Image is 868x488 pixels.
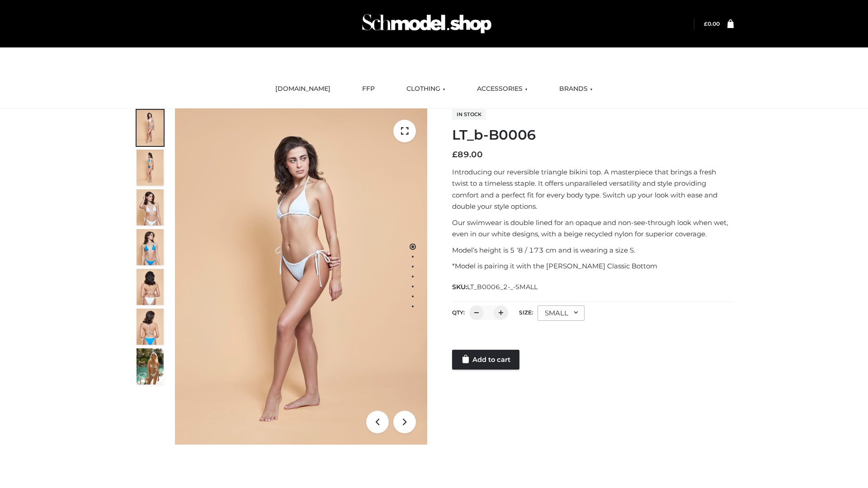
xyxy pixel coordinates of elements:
[452,150,483,160] bdi: 89.00
[137,189,164,225] img: ArielClassicBikiniTop_CloudNine_AzureSky_OW114ECO_3-scaled.jpg
[452,350,519,370] a: Add to cart
[452,109,486,120] span: In stock
[452,150,458,160] span: £
[137,269,164,305] img: ArielClassicBikiniTop_CloudNine_AzureSky_OW114ECO_7-scaled.jpg
[519,309,533,316] label: Size:
[137,309,164,345] img: ArielClassicBikiniTop_CloudNine_AzureSky_OW114ECO_8-scaled.jpg
[704,20,708,27] span: £
[538,305,585,321] div: SMALL
[452,260,734,272] p: *Model is pairing it with the [PERSON_NAME] Classic Bottom
[400,79,452,99] a: CLOTHING
[470,79,534,99] a: ACCESSORIES
[452,309,465,316] label: QTY:
[137,150,164,186] img: ArielClassicBikiniTop_CloudNine_AzureSky_OW114ECO_2-scaled.jpg
[355,79,382,99] a: FFP
[704,20,720,27] bdi: 0.00
[137,110,164,146] img: ArielClassicBikiniTop_CloudNine_AzureSky_OW114ECO_1-scaled.jpg
[137,229,164,265] img: ArielClassicBikiniTop_CloudNine_AzureSky_OW114ECO_4-scaled.jpg
[704,20,720,27] a: £0.00
[452,282,538,292] span: SKU:
[452,244,734,256] p: Model’s height is 5 ‘8 / 173 cm and is wearing a size S.
[452,166,734,212] p: Introducing our reversible triangle bikini top. A masterpiece that brings a fresh twist to a time...
[269,79,337,99] a: [DOMAIN_NAME]
[452,217,734,240] p: Our swimwear is double lined for an opaque and non-see-through look when wet, even in our white d...
[359,6,495,42] img: Schmodel Admin 964
[175,108,427,445] img: ArielClassicBikiniTop_CloudNine_AzureSky_OW114ECO_1
[452,127,734,143] h1: LT_b-B0006
[552,79,599,99] a: BRANDS
[467,283,538,291] span: LT_B0006_2-_-SMALL
[137,348,164,385] img: Arieltop_CloudNine_AzureSky2.jpg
